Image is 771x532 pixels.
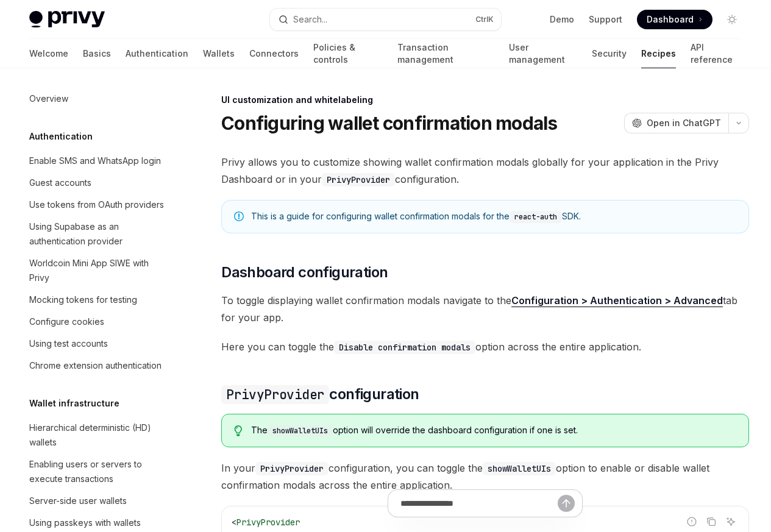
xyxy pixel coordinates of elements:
[203,39,235,68] a: Wallets
[29,176,91,190] div: Guest accounts
[251,424,736,437] div: The option will override the dashboard configuration if one is set.
[313,39,383,68] a: Policies & controls
[234,211,244,221] svg: Note
[29,11,105,28] img: light logo
[20,453,176,490] a: Enabling users or servers to execute transactions
[221,385,419,404] span: configuration
[509,39,578,68] a: User management
[647,117,721,129] span: Open in ChatGPT
[511,294,723,307] a: Configuration > Authentication > Advanced
[221,292,749,326] span: To toggle displaying wallet confirmation modals navigate to the tab for your app.
[20,216,176,252] a: Using Supabase as an authentication provider
[20,417,176,453] a: Hierarchical deterministic (HD) wallets
[641,39,676,68] a: Recipes
[29,358,162,373] div: Chrome extension authentication
[647,13,694,26] span: Dashboard
[20,88,176,110] a: Overview
[221,385,329,404] code: PrivyProvider
[691,39,742,68] a: API reference
[255,462,329,475] code: PrivyProvider
[221,112,558,134] h1: Configuring wallet confirmation modals
[589,13,622,26] a: Support
[624,113,728,133] button: Open in ChatGPT
[722,10,742,29] button: Toggle dark mode
[29,457,168,486] div: Enabling users or servers to execute transactions
[29,396,119,411] h5: Wallet infrastructure
[483,462,556,475] code: showWalletUIs
[20,172,176,194] a: Guest accounts
[268,425,333,437] code: showWalletUIs
[558,495,575,512] button: Send message
[20,150,176,172] a: Enable SMS and WhatsApp login
[20,194,176,216] a: Use tokens from OAuth providers
[29,91,68,106] div: Overview
[29,197,164,212] div: Use tokens from OAuth providers
[400,490,558,517] input: Ask a question...
[29,494,127,508] div: Server-side user wallets
[20,333,176,355] a: Using test accounts
[29,256,168,285] div: Worldcoin Mini App SIWE with Privy
[29,293,137,307] div: Mocking tokens for testing
[475,15,494,24] span: Ctrl K
[334,341,475,354] code: Disable confirmation modals
[29,154,161,168] div: Enable SMS and WhatsApp login
[20,355,176,377] a: Chrome extension authentication
[20,289,176,311] a: Mocking tokens for testing
[221,338,749,355] span: Here you can toggle the option across the entire application.
[221,154,749,188] span: Privy allows you to customize showing wallet confirmation modals globally for your application in...
[221,263,388,282] span: Dashboard configuration
[29,336,108,351] div: Using test accounts
[234,425,243,436] svg: Tip
[20,311,176,333] a: Configure cookies
[592,39,627,68] a: Security
[29,129,93,144] h5: Authentication
[251,210,736,223] div: This is a guide for configuring wallet confirmation modals for the SDK.
[221,94,749,106] div: UI customization and whitelabeling
[550,13,574,26] a: Demo
[29,219,168,249] div: Using Supabase as an authentication provider
[29,314,104,329] div: Configure cookies
[249,39,299,68] a: Connectors
[20,252,176,289] a: Worldcoin Mini App SIWE with Privy
[83,39,111,68] a: Basics
[270,9,501,30] button: Open search
[397,39,494,68] a: Transaction management
[293,12,327,27] div: Search...
[637,10,712,29] a: Dashboard
[20,490,176,512] a: Server-side user wallets
[126,39,188,68] a: Authentication
[221,459,749,494] span: In your configuration, you can toggle the option to enable or disable wallet confirmation modals ...
[29,420,168,450] div: Hierarchical deterministic (HD) wallets
[29,516,141,530] div: Using passkeys with wallets
[510,211,562,223] code: react-auth
[322,173,395,186] code: PrivyProvider
[29,39,68,68] a: Welcome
